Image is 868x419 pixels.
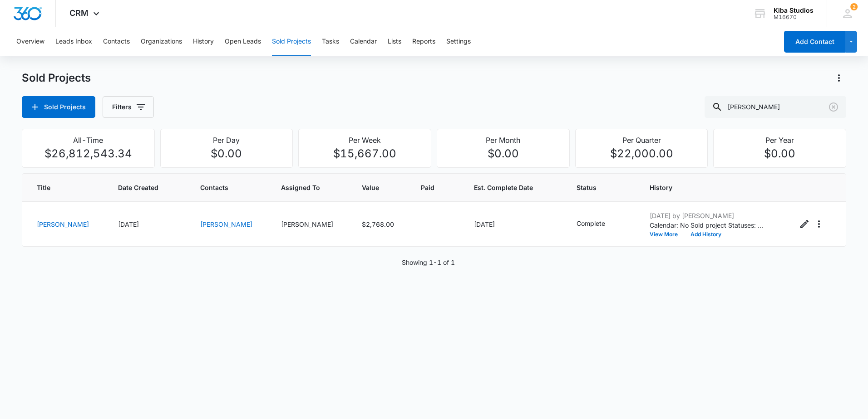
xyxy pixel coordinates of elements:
h1: Sold Projects [22,71,91,85]
button: History [193,27,214,56]
button: Organizations [141,27,182,56]
span: 2 [850,3,858,10]
button: Add Contact [784,31,845,53]
button: Contacts [103,27,130,56]
p: Showing 1-1 of 1 [402,258,455,267]
span: Est. Complete Date [474,183,542,192]
div: account id [774,14,814,20]
span: Contacts [200,183,259,192]
button: Lists [388,27,401,56]
p: $26,812,543.34 [28,146,149,162]
span: Paid [421,183,439,192]
span: [DATE] [118,220,139,228]
span: [DATE] [474,220,495,228]
div: - - Select to Edit Field [577,219,621,229]
button: Filters [103,96,154,118]
span: Status [577,183,628,192]
button: Leads Inbox [55,27,92,56]
p: [DATE] by [PERSON_NAME] [650,211,763,220]
p: Per Quarter [581,135,702,146]
div: notifications count [850,3,858,10]
button: Settings [446,27,471,56]
button: Overview [16,27,44,56]
button: Calendar [350,27,377,56]
button: Add History [684,232,728,237]
input: Search Sold Projects [705,96,846,118]
p: $0.00 [443,146,564,162]
button: Sold Projects [22,96,95,118]
p: Per Day [166,135,287,146]
button: Tasks [322,27,339,56]
p: Complete [577,219,605,228]
span: Date Created [118,183,165,192]
span: Assigned To [281,183,340,192]
button: Actions [832,71,846,85]
p: Calendar: No Sold project Statuses: [-]In Process, [+]Complete [650,220,763,230]
p: $15,667.00 [304,146,425,162]
p: $0.00 [719,146,840,162]
span: $2,768.00 [362,220,394,228]
a: [PERSON_NAME] [200,220,252,228]
span: Title [37,183,83,192]
a: [PERSON_NAME] [37,220,89,228]
button: Reports [412,27,435,56]
div: account name [774,7,814,14]
p: All-Time [28,135,149,146]
p: Per Week [304,135,425,146]
button: View More [650,232,684,237]
button: Open Leads [225,27,261,56]
span: Value [362,183,386,192]
button: Actions [812,217,826,231]
span: History [650,183,776,192]
button: Edit Sold Project [797,217,812,231]
p: $0.00 [166,146,287,162]
div: [PERSON_NAME] [281,219,340,229]
p: Per Year [719,135,840,146]
p: $22,000.00 [581,146,702,162]
p: Per Month [443,135,564,146]
button: Sold Projects [272,27,311,56]
span: CRM [69,8,89,18]
button: Clear [826,100,841,114]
